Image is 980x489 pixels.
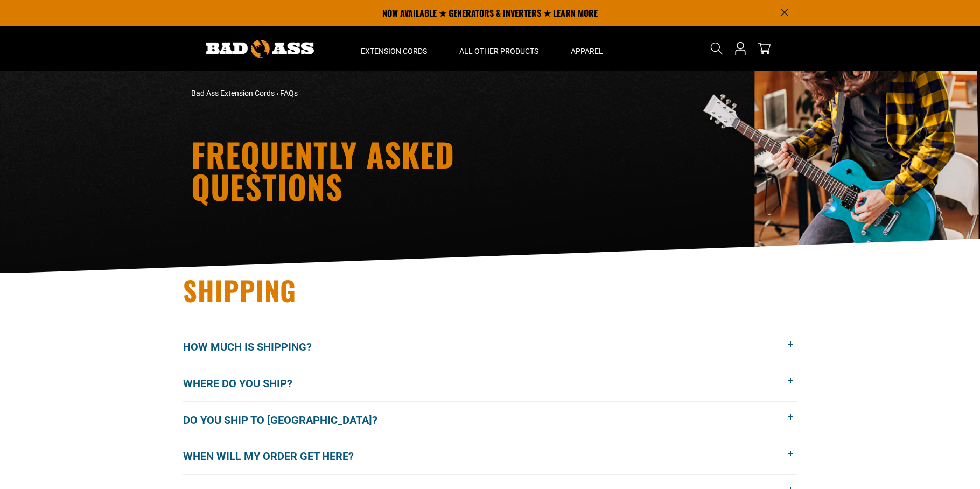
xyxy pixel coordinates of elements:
[345,26,443,71] summary: Extension Cords
[206,40,314,58] img: Bad Ass Extension Cords
[361,46,427,56] span: Extension Cords
[183,375,309,392] span: Where do you ship?
[183,402,797,438] button: Do you ship to [GEOGRAPHIC_DATA]?
[276,89,278,97] span: ›
[555,26,619,71] summary: Apparel
[191,138,584,202] h1: Frequently Asked Questions
[183,329,797,365] button: How much is shipping?
[191,88,584,99] nav: breadcrumbs
[183,270,296,310] span: Shipping
[191,89,275,97] a: Bad Ass Extension Cords
[443,26,555,71] summary: All Other Products
[183,339,328,355] span: How much is shipping?
[459,46,538,56] span: All Other Products
[280,89,298,97] span: FAQs
[571,46,603,56] span: Apparel
[183,448,370,464] span: When will my order get here?
[708,40,725,57] summary: Search
[183,365,797,401] button: Where do you ship?
[183,412,394,428] span: Do you ship to [GEOGRAPHIC_DATA]?
[183,438,797,474] button: When will my order get here?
